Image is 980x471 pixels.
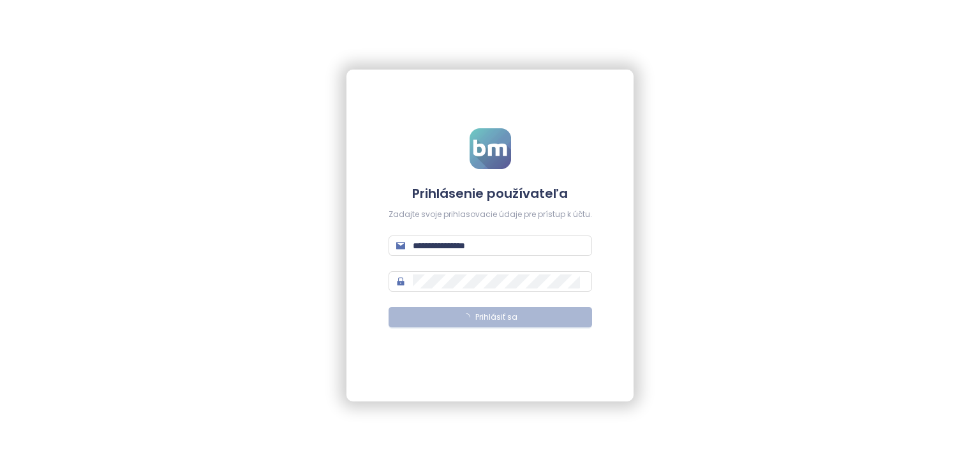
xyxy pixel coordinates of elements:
[462,313,470,321] span: loading
[470,128,511,169] img: logo
[389,307,592,327] button: Prihlásiť sa
[389,209,592,221] div: Zadajte svoje prihlasovacie údaje pre prístup k účtu.
[396,241,405,250] span: mail
[389,184,592,202] h4: Prihlásenie používateľa
[396,277,405,286] span: lock
[475,311,517,324] span: Prihlásiť sa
